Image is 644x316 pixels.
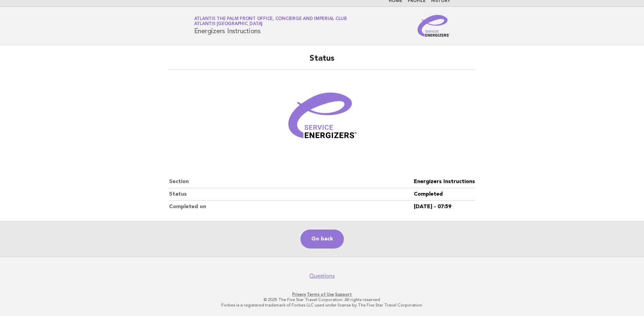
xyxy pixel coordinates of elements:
a: Go back [300,230,344,249]
a: Privacy [292,292,306,297]
dt: Completed on [169,201,414,213]
a: Terms of Use [307,292,334,297]
p: Forbes is a registered trademark of Forbes LLC used under license by The Five Star Travel Corpora... [114,302,530,308]
a: Atlantis The Palm Front Office, Concierge and Imperial ClubAtlantis [GEOGRAPHIC_DATA] [194,17,347,26]
a: Support [335,292,352,297]
img: Service Energizers [418,15,450,37]
h1: Energizers Instructions [194,17,347,35]
h2: Status [169,53,475,70]
dd: [DATE] - 07:59 [414,201,475,213]
p: · · [114,292,530,297]
span: Atlantis [GEOGRAPHIC_DATA] [194,22,263,26]
dd: Completed [414,188,475,201]
img: Verified [281,78,363,159]
p: © 2025 The Five Star Travel Corporation. All rights reserved. [114,297,530,302]
dt: Section [169,176,414,188]
dd: Energizers Instructions [414,176,475,188]
a: Questions [309,273,335,279]
dt: Status [169,188,414,201]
